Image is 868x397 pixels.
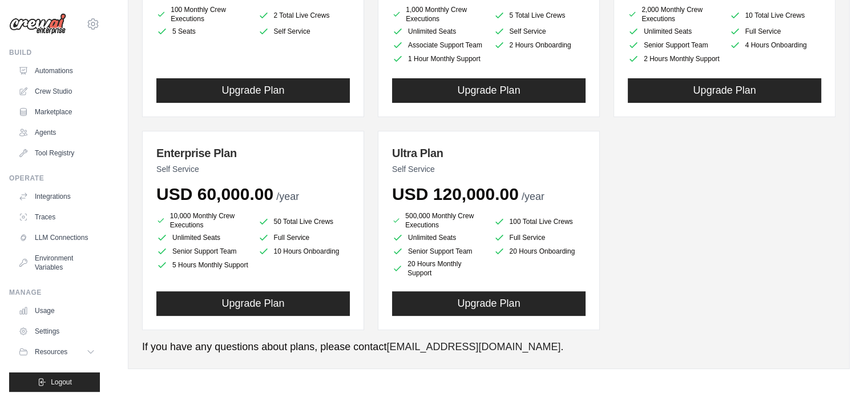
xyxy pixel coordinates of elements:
button: Logout [9,372,100,392]
li: 20 Hours Onboarding [494,246,586,257]
li: Associate Support Team [392,39,485,51]
button: Upgrade Plan [392,291,586,316]
li: 10,000 Monthly Crew Executions [156,211,249,230]
li: 2 Total Live Crews [258,7,350,23]
li: 1 Hour Monthly Support [392,53,485,65]
li: 50 Total Live Crews [258,214,350,230]
div: Operate [9,174,100,183]
a: Environment Variables [14,249,100,276]
li: 5 Seats [156,26,249,37]
div: Manage [9,288,100,297]
p: Self Service [392,163,586,175]
button: Upgrade Plan [156,78,350,103]
li: Full Service [258,232,350,243]
li: Unlimited Seats [156,232,249,243]
li: 10 Total Live Crews [729,7,822,23]
span: /year [276,191,299,202]
h3: Ultra Plan [392,145,586,161]
span: USD 120,000.00 [392,185,519,203]
h3: Enterprise Plan [156,145,350,161]
a: Automations [14,62,100,80]
a: Integrations [14,187,100,206]
button: Upgrade Plan [392,78,586,103]
li: 500,000 Monthly Crew Executions [392,211,485,230]
li: 2 Hours Onboarding [494,39,586,51]
p: Self Service [156,163,350,175]
button: Upgrade Plan [156,291,350,316]
a: [EMAIL_ADDRESS][DOMAIN_NAME] [386,341,560,352]
li: Unlimited Seats [392,232,485,243]
li: 5 Total Live Crews [494,7,586,23]
a: Usage [14,302,100,320]
div: Build [9,48,100,57]
li: Full Service [729,26,822,37]
span: USD 60,000.00 [156,185,273,203]
a: Agents [14,123,100,142]
img: Logo [9,13,66,35]
li: 2 Hours Monthly Support [628,53,720,65]
li: Senior Support Team [392,246,485,257]
li: Unlimited Seats [392,26,485,37]
li: 100 Monthly Crew Executions [156,5,249,23]
span: /year [522,191,544,202]
li: 100 Total Live Crews [494,214,586,230]
span: Resources [35,347,67,356]
li: Unlimited Seats [628,26,720,37]
li: 4 Hours Onboarding [729,39,822,51]
li: 1,000 Monthly Crew Executions [392,5,485,23]
li: Full Service [494,232,586,243]
li: Self Service [494,26,586,37]
iframe: Chat Widget [811,342,868,397]
li: 20 Hours Monthly Support [392,259,485,278]
p: If you have any questions about plans, please contact . [142,339,835,355]
a: Tool Registry [14,144,100,162]
a: Traces [14,208,100,226]
a: Crew Studio [14,82,100,101]
li: 2,000 Monthly Crew Executions [628,5,720,23]
li: Self Service [258,26,350,37]
li: 10 Hours Onboarding [258,246,350,257]
button: Resources [14,343,100,361]
li: 5 Hours Monthly Support [156,259,249,271]
button: Upgrade Plan [628,78,821,103]
a: Settings [14,322,100,340]
li: Senior Support Team [628,39,720,51]
li: Senior Support Team [156,246,249,257]
a: LLM Connections [14,228,100,247]
a: Marketplace [14,103,100,121]
span: Logout [51,378,72,387]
